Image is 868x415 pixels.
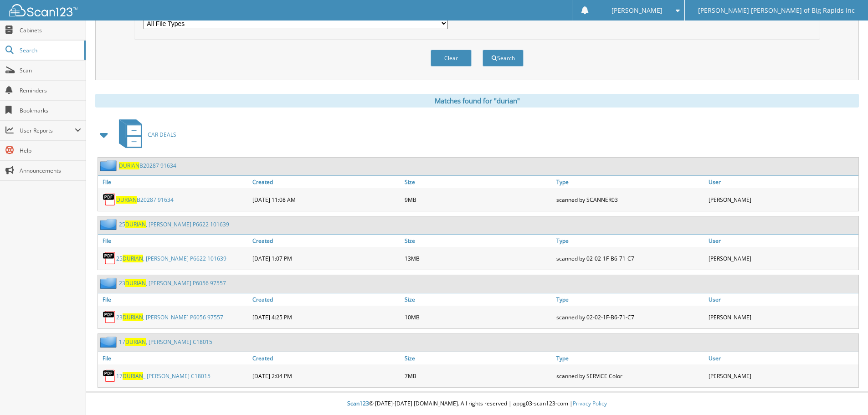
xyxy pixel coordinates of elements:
a: 17DURIAN_ [PERSON_NAME] C18015 [116,372,211,380]
img: PDF.png [103,193,116,206]
a: 17DURIAN, [PERSON_NAME] C18015 [119,338,212,346]
div: scanned by SERVICE Color [554,367,706,385]
span: DURIAN [119,162,139,169]
img: folder2.png [100,277,119,289]
span: DURIAN [125,220,146,228]
span: User Reports [20,127,75,134]
a: Created [250,352,402,364]
a: User [706,293,858,306]
a: File [98,176,250,188]
span: DURIAN [116,196,137,204]
div: 7MB [402,367,555,385]
a: File [98,293,250,306]
div: 9MB [402,190,555,209]
span: Reminders [20,87,81,94]
span: Cabinets [20,26,81,34]
a: DURIANB20287 91634 [116,196,174,204]
img: folder2.png [100,336,119,348]
span: Announcements [20,167,81,174]
a: File [98,352,250,364]
div: 10MB [402,308,555,326]
button: Search [483,50,524,67]
a: User [706,235,858,247]
span: Search [20,46,80,54]
span: DURIAN [123,313,143,321]
div: 13MB [402,249,555,267]
span: DURIAN [123,372,143,380]
a: Created [250,176,402,188]
span: DURIAN [125,338,146,346]
span: CAR DEALS [148,131,176,138]
div: Matches found for "durian" [95,94,859,108]
button: Clear [431,50,472,67]
img: PDF.png [103,251,116,265]
div: scanned by 02-02-1F-B6-71-C7 [554,249,706,267]
div: [PERSON_NAME] [706,249,858,267]
span: DURIAN [125,279,146,287]
div: [DATE] 2:04 PM [250,367,402,385]
span: DURIAN [123,255,143,262]
a: Type [554,176,706,188]
span: [PERSON_NAME] [PERSON_NAME] of Big Rapids Inc [698,8,855,13]
a: Size [402,235,555,247]
a: Type [554,235,706,247]
div: [PERSON_NAME] [706,190,858,209]
div: [DATE] 11:08 AM [250,190,402,209]
a: File [98,235,250,247]
div: © [DATE]-[DATE] [DOMAIN_NAME]. All rights reserved | appg03-scan123-com | [86,393,868,415]
div: scanned by 02-02-1F-B6-71-C7 [554,308,706,326]
div: [DATE] 4:25 PM [250,308,402,326]
a: Size [402,352,555,364]
img: PDF.png [103,310,116,324]
a: 23DURIAN, [PERSON_NAME] P6056 97557 [116,313,223,321]
img: PDF.png [103,369,116,383]
div: scanned by SCANNER03 [554,190,706,209]
iframe: Chat Widget [822,371,868,415]
span: Scan [20,67,81,74]
img: folder2.png [100,219,119,230]
span: Bookmarks [20,107,81,114]
a: Type [554,352,706,364]
a: User [706,176,858,188]
a: 25DURIAN, [PERSON_NAME] P6622 101639 [119,220,229,228]
a: CAR DEALS [113,117,176,153]
a: User [706,352,858,364]
a: Type [554,293,706,306]
span: Scan123 [347,400,369,407]
a: Created [250,293,402,306]
span: [PERSON_NAME] [611,8,663,13]
a: Privacy Policy [573,400,607,407]
div: [DATE] 1:07 PM [250,249,402,267]
a: DURIANB20287 91634 [119,162,176,169]
img: folder2.png [100,160,119,171]
a: 23DURIAN, [PERSON_NAME] P6056 97557 [119,279,226,287]
span: Help [20,147,81,154]
a: Size [402,293,555,306]
a: Size [402,176,555,188]
a: Created [250,235,402,247]
a: 25DURIAN, [PERSON_NAME] P6622 101639 [116,255,226,262]
div: [PERSON_NAME] [706,308,858,326]
div: [PERSON_NAME] [706,367,858,385]
img: scan123-logo-white.svg [9,4,77,16]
